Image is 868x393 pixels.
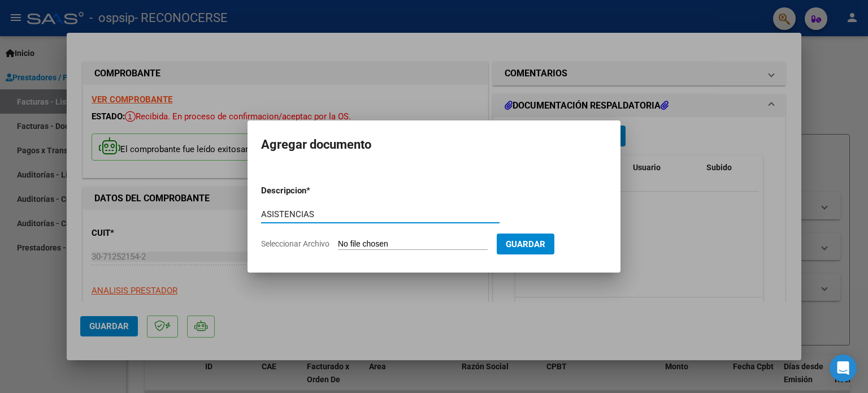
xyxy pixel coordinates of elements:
button: Guardar [497,234,554,254]
span: Guardar [506,239,545,249]
p: Descripcion [261,184,365,197]
div: Open Intercom Messenger [830,355,857,382]
h2: Agregar documento [261,134,607,156]
span: Seleccionar Archivo [261,239,329,248]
